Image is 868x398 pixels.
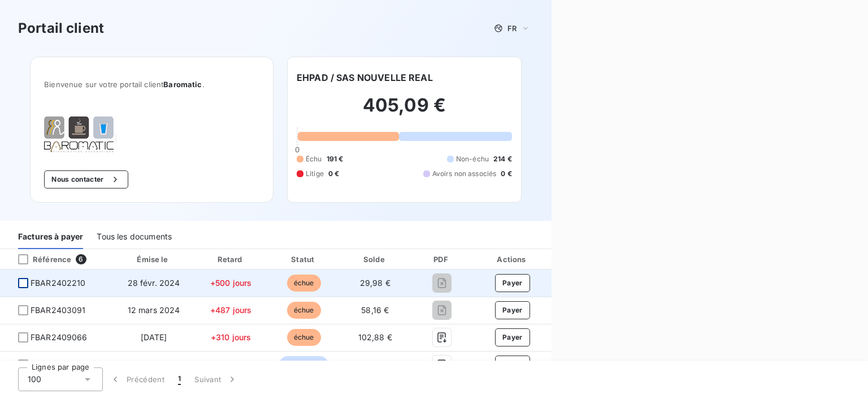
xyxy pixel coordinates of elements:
[495,274,530,292] button: Payer
[306,169,324,179] span: Litige
[103,367,171,391] button: Précédent
[495,356,530,374] button: Payer
[188,367,245,391] button: Suivant
[31,359,84,370] span: FBAR2507157
[44,80,259,89] span: Bienvenue sur votre portail client .
[306,154,322,164] span: Échu
[495,328,530,346] button: Payer
[196,254,266,265] div: Retard
[31,332,88,343] span: FBAR2409066
[359,360,391,369] span: 101,08 €
[507,24,517,33] span: FR
[18,225,83,249] div: Factures à payer
[141,332,167,342] span: [DATE]
[327,154,344,164] span: 191 €
[128,305,180,315] span: 12 mars 2024
[495,301,530,319] button: Payer
[178,374,181,385] span: 1
[279,356,328,373] span: non-échue
[297,94,512,128] h2: 405,09 €
[18,18,104,38] h3: Portail client
[358,332,392,342] span: 102,88 €
[297,71,433,84] h6: EHPAD / SAS NOUVELLE REAL
[44,170,128,189] button: Nous contacter
[456,154,489,164] span: Non-échu
[287,302,321,319] span: échue
[163,80,202,89] span: Baromatic
[328,169,339,179] span: 0 €
[270,254,338,265] div: Statut
[211,332,251,342] span: +310 jours
[287,275,321,292] span: échue
[171,367,188,391] button: 1
[432,169,497,179] span: Avoirs non associés
[128,278,180,288] span: 28 févr. 2024
[31,305,86,316] span: FBAR2403091
[9,254,71,264] div: Référence
[210,278,252,288] span: +500 jours
[476,254,549,265] div: Actions
[28,374,41,385] span: 100
[31,277,86,289] span: FBAR2402210
[295,145,300,154] span: 0
[413,254,471,265] div: PDF
[501,169,511,179] span: 0 €
[342,254,408,265] div: Solde
[131,360,176,369] span: 17 juil. 2025
[287,329,321,346] span: échue
[97,225,172,249] div: Tous les documents
[76,254,86,264] span: 6
[361,305,389,315] span: 58,16 €
[493,154,512,164] span: 214 €
[360,278,390,288] span: 29,98 €
[116,254,192,265] div: Émise le
[44,116,116,152] img: Company logo
[210,305,252,315] span: +487 jours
